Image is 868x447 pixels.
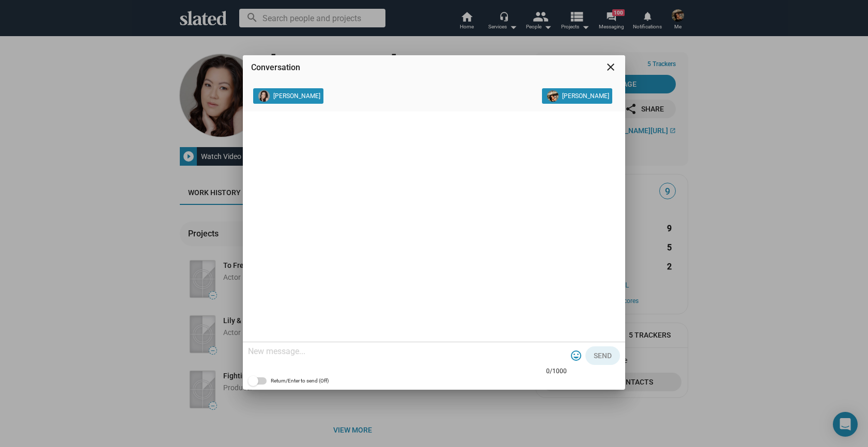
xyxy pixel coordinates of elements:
span: [PERSON_NAME] [562,90,609,102]
span: Return/Enter to send (Off) [271,375,329,387]
mat-icon: close [605,61,617,73]
span: Conversation [251,62,300,72]
mat-hint: 0/1000 [546,368,567,376]
button: Send [585,346,620,365]
img: Jose Zambrano Cassella [547,90,559,102]
mat-icon: tag_faces [570,349,582,362]
span: Send [594,346,612,365]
